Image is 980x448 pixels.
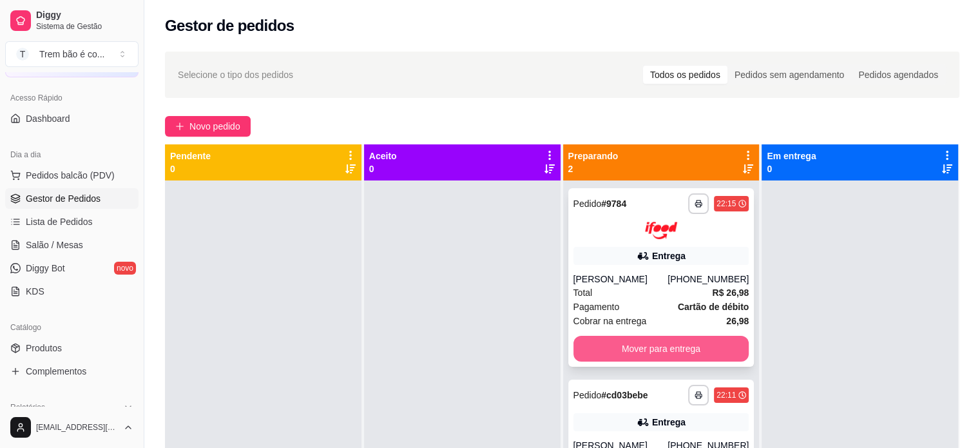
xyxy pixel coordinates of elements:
span: Total [573,286,593,300]
a: Gestor de Pedidos [5,188,139,209]
a: Lista de Pedidos [5,211,139,232]
p: Em entrega [767,150,816,162]
button: Novo pedido [165,116,251,137]
span: Pedidos balcão (PDV) [26,169,115,182]
div: Acesso Rápido [5,88,139,108]
span: Selecione o tipo dos pedidos [178,68,293,82]
button: Pedidos balcão (PDV) [5,165,139,186]
strong: # cd03bebe [601,390,648,400]
div: Pedidos sem agendamento [727,66,851,84]
p: 0 [170,162,211,175]
p: Preparando [568,150,619,162]
div: [PERSON_NAME] [573,273,668,286]
button: Select a team [5,41,139,67]
span: Sistema de Gestão [36,21,133,32]
span: Novo pedido [189,119,240,133]
span: Produtos [26,342,62,355]
p: 0 [369,162,397,175]
p: Aceito [369,150,397,162]
a: Produtos [5,338,139,358]
button: [EMAIL_ADDRESS][DOMAIN_NAME] [5,412,139,443]
div: Catálogo [5,317,139,338]
p: Pendente [170,150,211,162]
strong: R$ 26,98 [712,287,749,298]
a: KDS [5,281,139,302]
span: Salão / Mesas [26,239,83,251]
span: KDS [26,285,44,298]
span: Lista de Pedidos [26,215,93,228]
img: ifood [645,222,677,239]
span: Complementos [26,365,86,378]
span: Cobrar na entrega [573,314,647,328]
strong: Cartão de débito [678,302,749,312]
div: 22:15 [716,199,736,209]
span: Pagamento [573,300,620,314]
div: Trem bão é co ... [39,48,104,61]
strong: 26,98 [726,316,749,326]
h2: Gestor de pedidos [165,15,294,36]
a: Complementos [5,361,139,382]
a: Dashboard [5,108,139,129]
span: Dashboard [26,112,70,125]
p: 2 [568,162,619,175]
div: Pedidos agendados [851,66,945,84]
div: Dia a dia [5,144,139,165]
span: Diggy Bot [26,262,65,275]
div: 22:11 [716,390,736,400]
span: [EMAIL_ADDRESS][DOMAIN_NAME] [36,422,118,433]
span: Pedido [573,390,602,400]
span: Pedido [573,199,602,209]
button: Mover para entrega [573,336,749,362]
span: T [16,48,29,61]
a: DiggySistema de Gestão [5,5,139,36]
span: plus [175,122,184,131]
a: Diggy Botnovo [5,258,139,278]
span: Relatórios [10,402,45,413]
div: [PHONE_NUMBER] [668,273,749,286]
a: Salão / Mesas [5,235,139,255]
div: Entrega [652,249,686,262]
span: Gestor de Pedidos [26,192,101,205]
div: Todos os pedidos [643,66,727,84]
strong: # 9784 [601,199,626,209]
p: 0 [767,162,816,175]
div: Entrega [652,416,686,429]
span: Diggy [36,10,133,21]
